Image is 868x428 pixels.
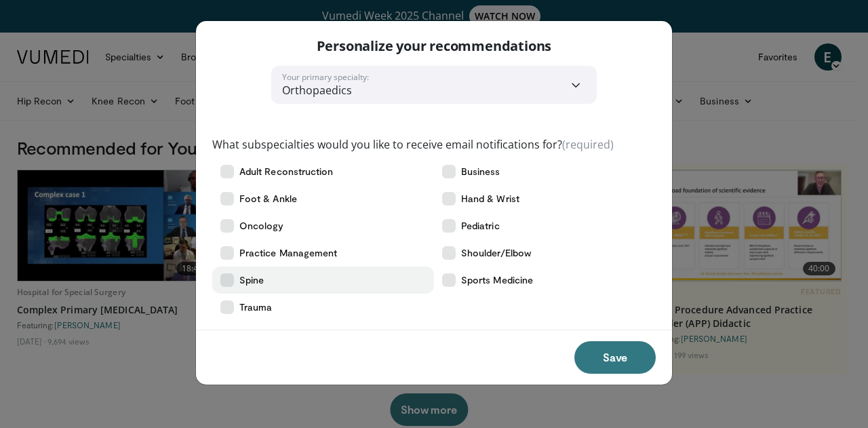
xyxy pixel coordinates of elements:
[317,37,552,55] p: Personalize your recommendations
[239,165,333,178] span: Adult Reconstruction
[212,136,614,153] label: What subspecialties would you like to receive email notifications for?
[461,273,533,287] span: Sports Medicine
[574,341,656,374] button: Save
[239,192,297,206] span: Foot & Ankle
[461,219,500,233] span: Pediatric
[239,273,264,287] span: Spine
[461,192,519,206] span: Hand & Wrist
[239,246,337,260] span: Practice Management
[461,246,531,260] span: Shoulder/Elbow
[239,219,284,233] span: Oncology
[461,165,500,178] span: Business
[562,137,614,152] span: (required)
[239,300,272,314] span: Trauma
